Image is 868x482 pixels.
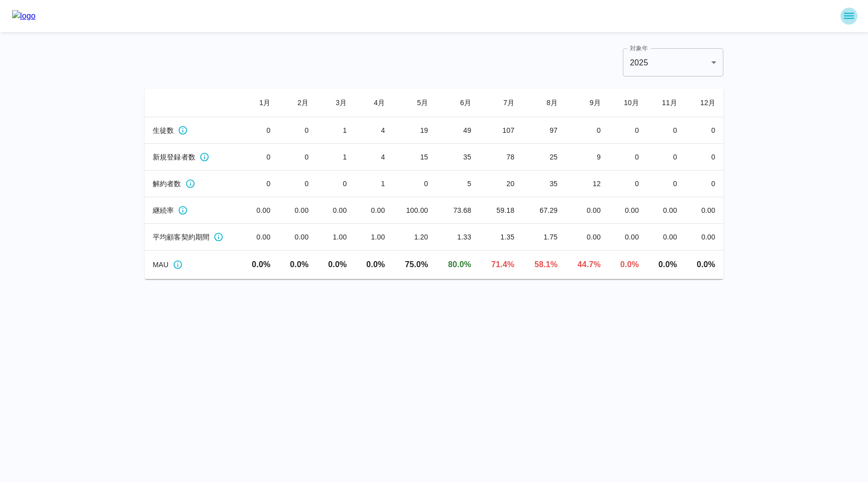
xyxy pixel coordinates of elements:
td: 0 [609,171,647,197]
span: 平均顧客契約期間 [153,232,209,242]
td: 0 [647,144,685,171]
th: 11 月 [647,89,685,117]
p: 16/20人 | 前月比: 5.0%ポイント [444,259,471,271]
svg: 月ごとの継続率(%) [178,205,188,215]
label: 対象年 [630,44,648,52]
th: 10 月 [609,89,647,117]
td: 0 [278,117,316,144]
span: 解約者数 [153,179,181,189]
p: 50/86人 | 前月比: -13.3%ポイント [530,259,558,271]
td: 107 [479,117,522,144]
td: 0 [240,117,278,144]
td: 35 [436,144,479,171]
td: 1 [316,117,355,144]
svg: 月ごとの新規サブスク数 [199,152,209,162]
p: 0/94人 | 前月比: 0.0%ポイント [693,259,715,271]
td: 0 [609,117,647,144]
td: 0.00 [278,224,316,251]
th: 7 月 [479,89,522,117]
td: 0 [240,144,278,171]
td: 0 [316,171,355,197]
td: 0 [609,144,647,171]
td: 0 [685,171,723,197]
svg: 月ごとのアクティブなサブスク数 [178,125,188,135]
td: 1 [316,144,355,171]
th: 4 月 [355,89,393,117]
button: sidemenu [840,8,857,25]
td: 0.00 [355,197,393,224]
td: 67.29 [522,197,566,224]
td: 0.00 [566,197,609,224]
span: 生徒数 [153,125,174,135]
td: 15 [393,144,436,171]
td: 0 [647,117,685,144]
td: 100.00 [393,197,436,224]
td: 9 [566,144,609,171]
p: 50/70人 | 前月比: -8.6%ポイント [487,259,514,271]
td: 0.00 [609,197,647,224]
td: 0 [393,171,436,197]
th: 6 月 [436,89,479,117]
td: 78 [479,144,522,171]
td: 0 [278,171,316,197]
td: 1.35 [479,224,522,251]
td: 4 [355,144,393,171]
td: 1.75 [522,224,566,251]
span: 継続率 [153,205,174,215]
th: 2 月 [278,89,316,117]
td: 59.18 [479,197,522,224]
th: 12 月 [685,89,723,117]
td: 0.00 [278,197,316,224]
td: 0.00 [647,197,685,224]
td: 0 [566,117,609,144]
p: 0/0人 | 前月比: 0.0%ポイント [324,259,347,271]
td: 5 [436,171,479,197]
td: 0.00 [609,224,647,251]
span: MAU [153,260,169,270]
p: 6/8人 | 前月比: 75.0%ポイント [401,259,428,271]
td: 97 [522,117,566,144]
p: 0/94人 | 前月比: 0.0%ポイント [655,259,677,271]
td: 19 [393,117,436,144]
td: 49 [436,117,479,144]
td: 1.00 [355,224,393,251]
th: 3 月 [316,89,355,117]
td: 0.00 [685,197,723,224]
td: 0 [685,144,723,171]
td: 25 [522,144,566,171]
td: 0.00 [647,224,685,251]
td: 12 [566,171,609,197]
span: 新規登録者数 [153,152,195,162]
td: 73.68 [436,197,479,224]
div: 2025 [623,48,723,76]
svg: 月ごとの平均継続期間(ヶ月) [213,232,224,242]
td: 35 [522,171,566,197]
td: 0 [240,171,278,197]
td: 0 [647,171,685,197]
td: 20 [479,171,522,197]
td: 1.00 [316,224,355,251]
p: 42/94人 | 前月比: -13.5%ポイント [574,259,601,271]
svg: その月に練習を実施したユーザー数 ÷ その月末時点でのアクティブな契約者数 × 100 [173,260,183,270]
td: 1.20 [393,224,436,251]
td: 0.00 [566,224,609,251]
img: logo [12,10,36,22]
th: 9 月 [566,89,609,117]
p: 0/0人 | 前月比: 0.0%ポイント [286,259,308,271]
td: 1.33 [436,224,479,251]
p: 0/1人 | 前月比: 0.0%ポイント [363,259,385,271]
td: 4 [355,117,393,144]
th: 1 月 [240,89,278,117]
td: 0 [685,117,723,144]
td: 0.00 [316,197,355,224]
td: 1 [355,171,393,197]
p: 0/0人 [248,259,270,271]
th: 5 月 [393,89,436,117]
td: 0.00 [240,224,278,251]
td: 0 [278,144,316,171]
svg: 月ごとの解約サブスク数 [185,179,195,189]
td: 0.00 [240,197,278,224]
td: 0.00 [685,224,723,251]
p: 0/94人 | 前月比: -44.7%ポイント [617,259,639,271]
th: 8 月 [522,89,566,117]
